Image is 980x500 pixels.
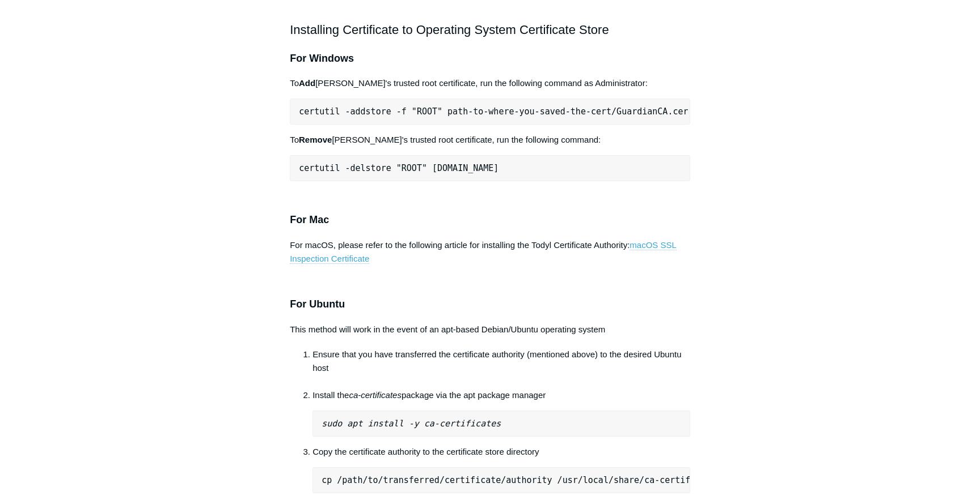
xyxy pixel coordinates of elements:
[349,390,402,400] em: ca-certificates
[290,53,354,64] span: For Windows
[290,78,299,88] span: To
[299,135,332,144] span: Remove
[332,135,601,144] span: [PERSON_NAME]'s trusted root certificate, run the following command:
[312,388,690,437] li: Install the package via the apt package manager
[312,348,690,388] li: Ensure that you have transferred the certificate authority (mentioned above) to the desired Ubunt...
[312,467,690,493] pre: cp /path/to/transferred/certificate/authority /usr/local/share/ca-certificates/GuardianCA.cer
[290,135,299,144] span: To
[290,214,329,225] span: For Mac
[315,78,648,88] span: [PERSON_NAME]'s trusted root certificate, run the following command as Administrator:
[290,324,605,334] span: This method will work in the event of an apt-based Debian/Ubuntu operating system
[299,163,499,173] span: certutil -delstore "ROOT" [DOMAIN_NAME]
[312,445,690,493] li: Copy the certificate authority to the certificate store directory
[290,238,690,266] p: For macOS, please refer to the following article for installing the Todyl Certificate Authority:
[299,78,315,88] span: Add
[322,418,501,429] em: sudo apt install -y ca-certificates
[290,20,690,40] h2: Installing Certificate to Operating System Certificate Store
[290,298,345,310] span: For Ubuntu
[299,106,688,117] span: certutil -addstore -f "ROOT" path-to-where-you-saved-the-cert/GuardianCA.cer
